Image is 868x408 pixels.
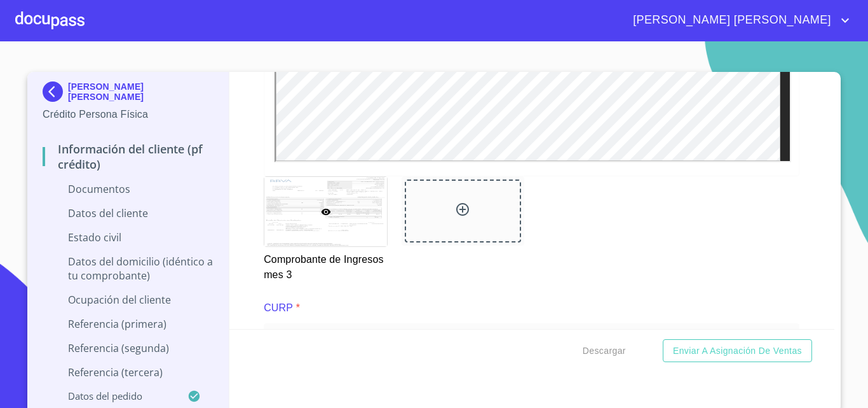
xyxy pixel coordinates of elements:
p: Crédito Persona Física [43,107,214,122]
img: Docupass spot blue [43,81,68,102]
p: Referencia (primera) [43,317,214,331]
span: [PERSON_NAME] [PERSON_NAME] [623,10,837,31]
p: Datos del pedido [43,390,187,402]
p: Datos del cliente [43,206,214,220]
p: Estado Civil [43,230,214,244]
p: Comprobante de Ingresos mes 3 [264,247,386,283]
p: Documentos [43,182,214,196]
p: Referencia (segunda) [43,341,214,355]
button: Descargar [578,339,631,363]
p: Ocupación del Cliente [43,293,214,307]
p: Datos del domicilio (idéntico a tu comprobante) [43,255,214,283]
button: account of current user [623,10,853,31]
span: Descargar [583,343,626,359]
div: [PERSON_NAME] [PERSON_NAME] [43,81,214,107]
button: Enviar a Asignación de Ventas [663,339,812,363]
p: [PERSON_NAME] [PERSON_NAME] [68,81,214,102]
span: Enviar a Asignación de Ventas [673,343,802,359]
p: CURP [264,300,293,316]
p: Referencia (tercera) [43,365,214,379]
p: Información del cliente (PF crédito) [43,141,214,172]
